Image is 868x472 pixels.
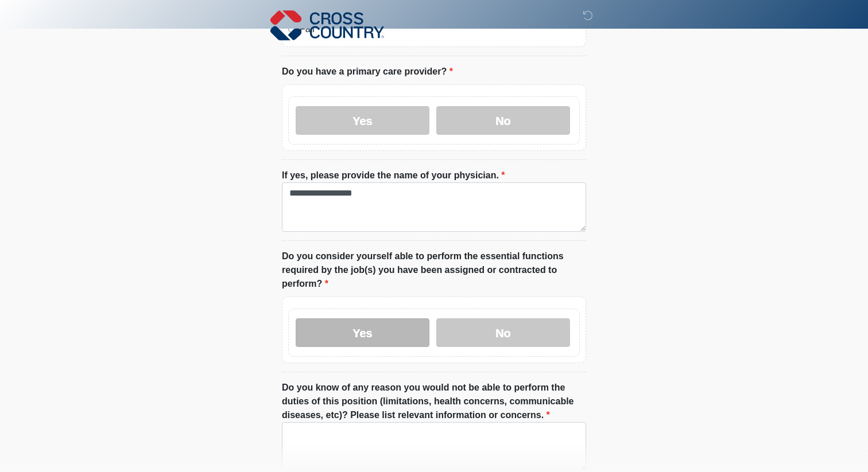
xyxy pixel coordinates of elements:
[436,318,570,347] label: No
[296,318,429,347] label: Yes
[270,9,384,42] img: Cross Country Logo
[282,249,586,291] label: Do you consider yourself able to perform the essential functions required by the job(s) you have ...
[282,65,453,79] label: Do you have a primary care provider?
[296,106,429,135] label: Yes
[282,169,505,182] label: If yes, please provide the name of your physician.
[436,106,570,135] label: No
[282,381,586,422] label: Do you know of any reason you would not be able to perform the duties of this position (limitatio...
